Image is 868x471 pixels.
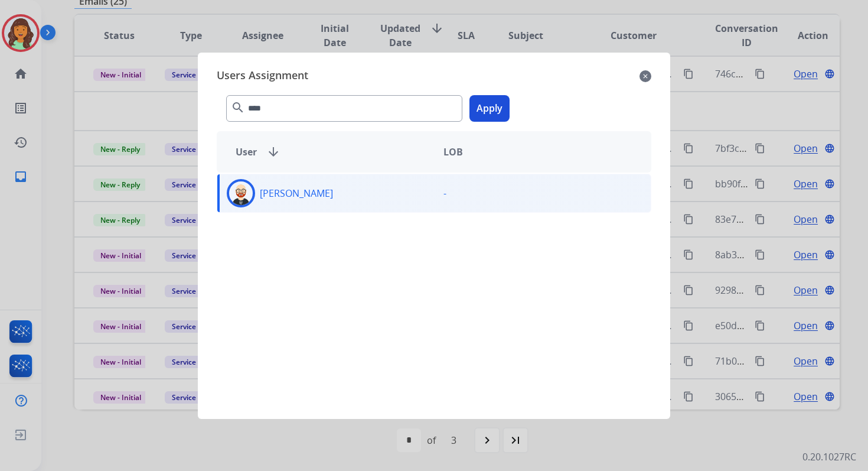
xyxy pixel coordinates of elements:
[639,69,651,83] mat-icon: close
[231,100,245,115] mat-icon: search
[260,186,333,200] p: [PERSON_NAME]
[443,145,463,159] span: LOB
[443,186,446,200] p: -
[266,145,280,159] mat-icon: arrow_downward
[217,67,308,86] span: Users Assignment
[469,95,510,122] button: Apply
[226,145,434,159] div: User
